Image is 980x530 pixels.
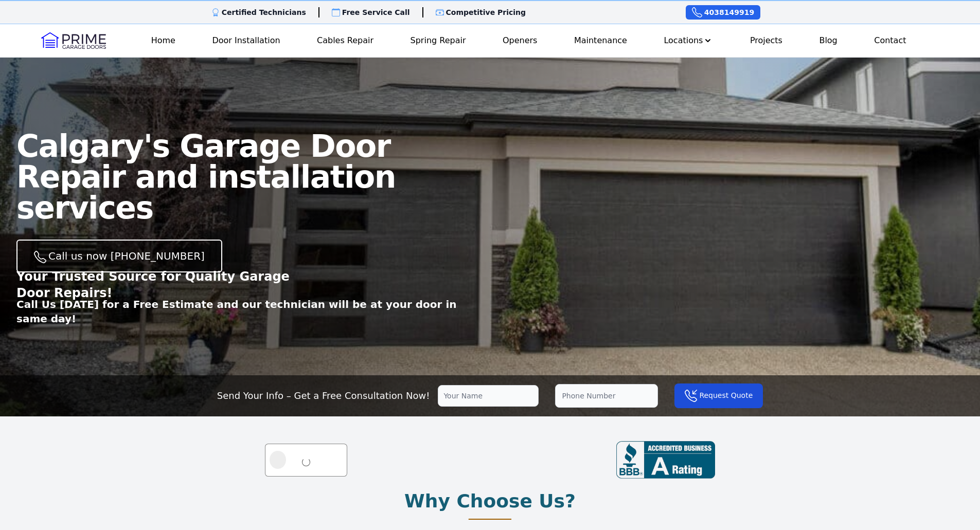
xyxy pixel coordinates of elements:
span: Calgary's Garage Door Repair and installation services [16,128,396,226]
button: Request Quote [674,383,763,408]
p: Certified Technicians [222,7,306,17]
a: Blog [815,30,841,51]
a: Contact [870,30,910,51]
img: BBB-review [616,441,715,479]
a: Home [147,30,180,51]
a: Openers [498,30,542,51]
a: Cables Repair [313,30,378,51]
p: Call Us [DATE] for a Free Estimate and our technician will be at your door in same day! [16,297,490,326]
a: Projects [746,30,787,51]
input: Your Name [438,385,539,407]
a: Maintenance [570,30,631,51]
button: Locations [660,30,717,51]
a: Door Installation [208,30,284,51]
a: 4038149919 [686,5,760,20]
p: Free Service Call [342,7,410,17]
p: Your Trusted Source for Quality Garage Door Repairs! [16,268,313,301]
p: Competitive Pricing [446,7,526,17]
input: Phone Number [555,384,658,408]
img: Logo [41,32,106,49]
h2: Why Choose Us? [404,491,576,511]
a: Spring Repair [406,30,470,51]
p: Send Your Info – Get a Free Consultation Now! [217,389,430,403]
a: Call us now [PHONE_NUMBER] [16,240,222,272]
